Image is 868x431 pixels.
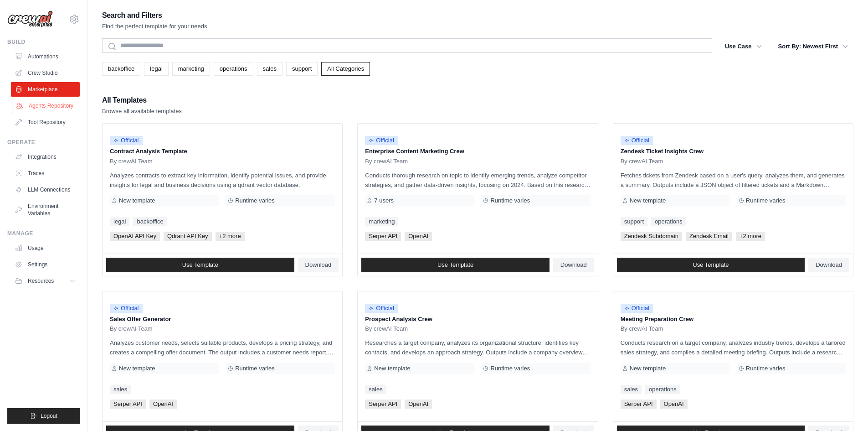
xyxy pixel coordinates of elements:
button: Use Case [719,38,767,55]
span: Use Template [182,261,218,269]
div: Operate [7,139,80,146]
a: sales [257,62,282,76]
button: Resources [11,274,80,288]
a: Usage [11,241,80,255]
a: Download [553,258,594,272]
span: Use Template [437,261,473,269]
p: Find the perfect template for your needs [102,22,207,31]
a: Download [808,258,849,272]
button: Logout [7,408,80,424]
span: By crewAI Team [365,325,408,332]
h2: Search and Filters [102,9,207,22]
span: Runtime varies [490,197,530,204]
span: Logout [41,412,57,420]
img: Logo [7,10,53,28]
div: Build [7,38,80,46]
span: Official [365,136,398,145]
p: Conducts research on a target company, analyzes industry trends, develops a tailored sales strate... [621,338,846,357]
span: OpenAI [149,400,177,409]
span: OpenAI API Key [110,232,160,241]
span: Download [305,261,332,269]
span: Runtime varies [235,197,275,204]
span: Official [110,136,143,145]
span: Zendesk Email [686,232,732,241]
a: backoffice [102,62,140,76]
button: Sort By: Newest First [773,38,853,55]
span: New template [119,365,155,372]
p: Enterprise Content Marketing Crew [365,147,590,156]
a: Crew Studio [11,66,80,80]
p: Sales Offer Generator [110,315,335,324]
a: Agents Repository [12,99,81,113]
a: Use Template [106,258,294,272]
a: marketing [172,62,210,76]
a: legal [110,217,129,226]
a: All Categories [321,62,370,76]
a: Traces [11,166,80,181]
span: New template [630,365,666,372]
span: By crewAI Team [621,158,663,165]
span: Runtime varies [235,365,275,372]
span: By crewAI Team [621,325,663,332]
span: Runtime varies [490,365,530,372]
p: Analyzes customer needs, selects suitable products, develops a pricing strategy, and creates a co... [110,338,335,357]
span: Download [816,261,842,269]
a: Use Template [617,258,805,272]
span: By crewAI Team [110,158,153,165]
span: By crewAI Team [365,158,408,165]
span: Serper API [365,232,401,241]
span: Zendesk Subdomain [621,232,682,241]
a: backoffice [133,217,167,226]
a: operations [651,217,686,226]
a: operations [214,62,253,76]
span: By crewAI Team [110,325,153,332]
a: Integrations [11,150,80,164]
a: sales [365,385,386,394]
span: 7 users [374,197,394,204]
p: Conducts thorough research on topic to identify emerging trends, analyze competitor strategies, a... [365,171,590,190]
a: Tool Repository [11,115,80,130]
span: New template [374,365,410,372]
a: sales [110,385,131,394]
p: Prospect Analysis Crew [365,315,590,324]
a: support [286,62,318,76]
h2: All Templates [102,94,182,107]
a: operations [645,385,680,394]
span: Official [365,304,398,313]
p: Zendesk Ticket Insights Crew [621,147,846,156]
span: OpenAI [405,232,432,241]
span: Official [621,136,653,145]
a: Use Template [361,258,550,272]
a: sales [621,385,642,394]
span: Official [621,304,653,313]
span: Serper API [621,400,657,409]
p: Meeting Preparation Crew [621,315,846,324]
span: +2 more [216,232,245,241]
span: Qdrant API Key [164,232,212,241]
a: support [621,217,647,226]
p: Fetches tickets from Zendesk based on a user's query, analyzes them, and generates a summary. Out... [621,171,846,190]
a: Marketplace [11,82,80,97]
span: Serper API [365,400,401,409]
span: New template [119,197,155,204]
p: Browse all available templates [102,107,182,116]
span: Resources [28,277,54,285]
p: Researches a target company, analyzes its organizational structure, identifies key contacts, and ... [365,338,590,357]
a: marketing [365,217,398,226]
span: Serper API [110,400,146,409]
span: +2 more [736,232,765,241]
span: Runtime varies [746,365,786,372]
span: Download [560,261,587,269]
p: Contract Analysis Template [110,147,335,156]
span: Official [110,304,143,313]
p: Analyzes contracts to extract key information, identify potential issues, and provide insights fo... [110,171,335,190]
span: Runtime varies [746,197,786,204]
a: Automations [11,49,80,64]
a: Download [298,258,339,272]
a: LLM Connections [11,182,80,197]
a: Environment Variables [11,199,80,221]
span: OpenAI [405,400,432,409]
span: New template [630,197,666,204]
a: legal [144,62,168,76]
div: Manage [7,230,80,237]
